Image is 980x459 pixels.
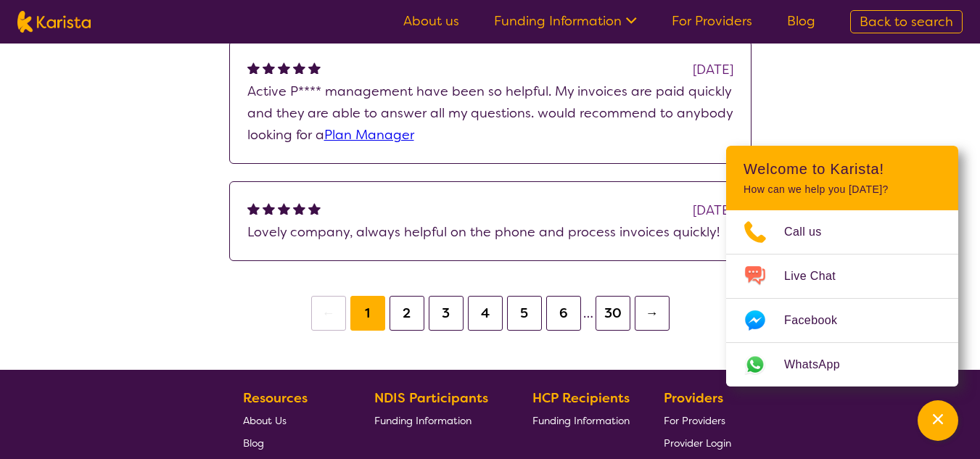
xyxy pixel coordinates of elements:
button: Channel Menu [918,400,958,441]
span: Funding Information [532,414,630,427]
a: Plan Manager [324,126,414,144]
button: → [635,296,670,331]
span: WhatsApp [784,354,857,376]
div: Channel Menu [726,146,958,386]
button: 3 [429,296,464,331]
img: fullstar [263,202,275,215]
img: fullstar [308,202,321,215]
img: fullstar [278,202,290,215]
img: fullstar [278,62,290,74]
a: About us [403,12,459,30]
img: fullstar [293,62,305,74]
img: fullstar [293,202,305,215]
b: Resources [243,389,308,407]
a: Web link opens in a new tab. [726,343,958,386]
button: 2 [390,296,424,331]
img: fullstar [247,202,260,215]
span: … [583,305,593,322]
span: About Us [243,414,287,427]
a: Back to search [850,10,963,33]
h2: Welcome to Karista! [744,160,941,178]
span: For Providers [664,414,725,427]
button: 5 [507,296,542,331]
span: Provider Login [664,437,731,450]
span: Live Chat [784,265,853,287]
a: Blog [243,431,340,454]
button: 6 [546,296,581,331]
ul: Choose channel [726,210,958,386]
span: Back to search [860,13,953,30]
b: Providers [664,389,723,407]
p: Lovely company, always helpful on the phone and process invoices quickly! [247,221,733,243]
a: Funding Information [374,409,499,431]
a: Blog [787,12,815,30]
img: fullstar [263,62,275,74]
div: [DATE] [693,59,733,80]
span: Facebook [784,310,855,331]
img: fullstar [308,62,321,74]
p: Active P**** management have been so helpful. My invoices are paid quickly and they are able to a... [247,80,733,146]
button: ← [311,296,346,331]
span: Funding Information [374,414,472,427]
b: HCP Recipients [532,389,630,407]
a: For Providers [672,12,752,30]
span: Call us [784,221,839,243]
img: Karista logo [17,11,91,33]
a: Funding Information [494,12,637,30]
b: NDIS Participants [374,389,488,407]
a: Funding Information [532,409,630,431]
button: 4 [468,296,503,331]
p: How can we help you [DATE]? [744,183,941,196]
div: [DATE] [693,199,733,221]
img: fullstar [247,62,260,74]
span: Blog [243,437,264,450]
button: 1 [350,296,385,331]
a: Provider Login [664,431,731,454]
a: About Us [243,409,340,431]
button: 30 [596,296,630,331]
a: For Providers [664,409,731,431]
